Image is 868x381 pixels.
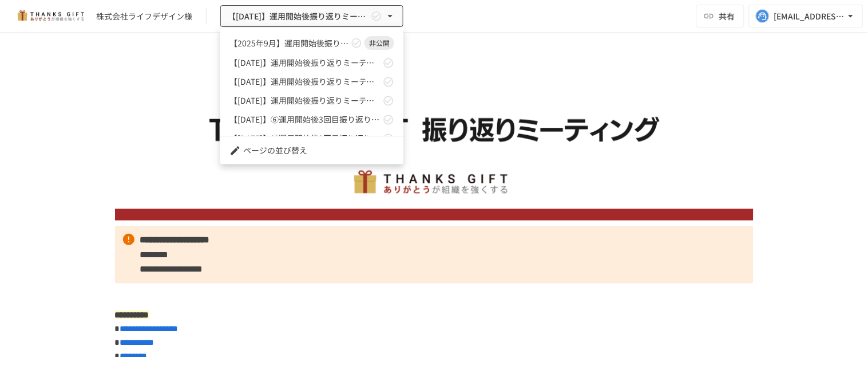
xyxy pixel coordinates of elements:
[229,37,348,49] span: 【2025年9月】運用開始後振り返りミーティング
[229,113,381,125] span: 【[DATE]】⑥運用開始後3回目振り返りMTG
[229,76,381,88] span: 【[DATE]】運用開始後振り返りミーティング
[364,38,394,48] span: 非公開
[229,57,381,69] span: 【[DATE]】運用開始後振り返りミーティング
[229,95,381,107] span: 【[DATE]】運用開始後振り返りミーティング
[229,132,381,144] span: 【[DATE]】⑤運用開始後2回目振り返りMTG
[220,141,403,160] li: ページの並び替え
